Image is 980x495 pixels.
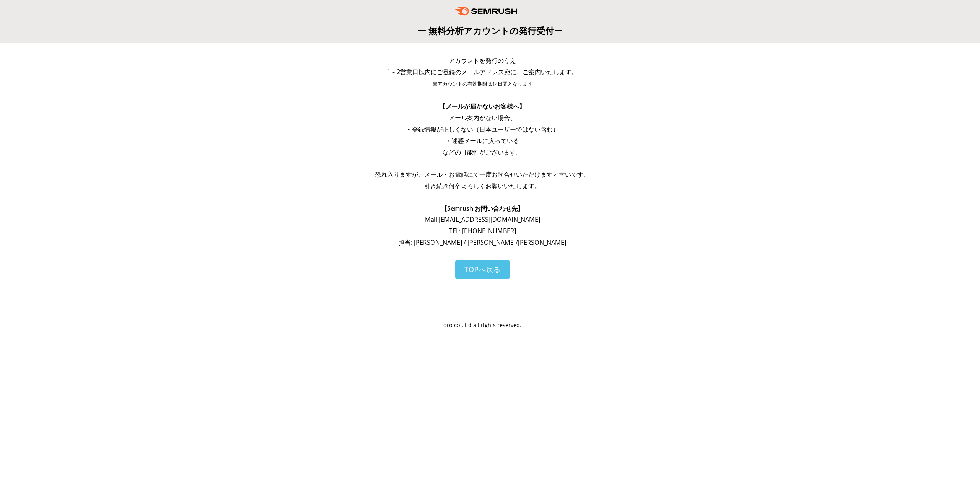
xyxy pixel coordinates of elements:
[399,238,566,247] span: 担当: [PERSON_NAME] / [PERSON_NAME]/[PERSON_NAME]
[443,148,522,156] span: などの可能性がございます。
[441,204,524,213] span: 【Semrush お問い合わせ先】
[449,56,516,65] span: アカウントを発行のうえ
[425,215,540,224] span: Mail: [EMAIL_ADDRESS][DOMAIN_NAME]
[439,102,525,111] span: 【メールが届かないお客様へ】
[406,125,559,134] span: ・登録情報が正しくない（日本ユーザーではない含む）
[424,182,541,190] span: 引き続き何卒よろしくお願いいたします。
[449,227,516,235] span: TEL: [PHONE_NUMBER]
[449,114,516,122] span: メール案内がない場合、
[433,81,532,87] span: ※アカウントの有効期限は14日間となります
[375,170,590,179] span: 恐れ入りますが、メール・お電話にて一度お問合せいただけますと幸いです。
[455,260,510,279] a: TOPへ戻る
[464,265,501,274] span: TOPへ戻る
[443,321,521,329] span: oro co., ltd all rights reserved.
[446,137,519,145] span: ・迷惑メールに入っている
[417,24,563,37] span: ー 無料分析アカウントの発行受付ー
[387,68,578,76] span: 1～2営業日以内にご登録のメールアドレス宛に、ご案内いたします。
